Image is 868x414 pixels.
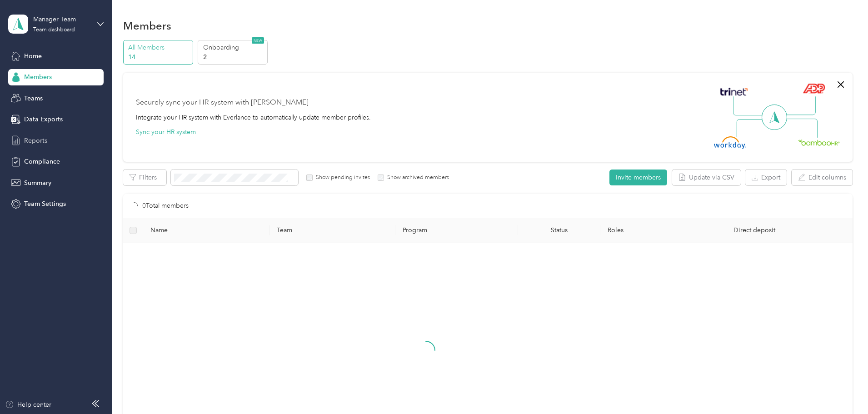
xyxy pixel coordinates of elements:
h1: Members [123,21,171,30]
span: NEW [252,37,264,44]
th: Roles [600,218,726,243]
span: Data Exports [24,115,63,124]
img: BambooHR [798,139,840,145]
img: ADP [803,83,825,94]
p: Onboarding [203,43,265,52]
span: Reports [24,136,47,145]
button: Help center [5,400,51,409]
p: 14 [128,52,190,62]
th: Name [143,218,269,243]
button: Edit columns [792,170,853,185]
label: Show pending invites [313,174,370,182]
button: Filters [123,170,166,185]
th: Team [269,218,395,243]
p: All Members [128,43,190,52]
th: Status [518,218,600,243]
button: Export [745,170,787,185]
span: Home [24,51,42,61]
div: Integrate your HR system with Everlance to automatically update member profiles. [136,113,371,122]
img: Line Right Down [786,119,818,138]
img: Line Left Up [733,96,765,116]
th: Program [395,218,518,243]
img: Workday [714,136,746,149]
p: 2 [203,52,265,62]
div: Manager Team [33,15,90,24]
img: Line Left Down [736,119,768,137]
div: Team dashboard [33,27,75,33]
img: Trinet [718,85,750,98]
button: Sync your HR system [136,127,196,137]
span: Compliance [24,157,60,166]
span: Team Settings [24,199,66,209]
button: Update via CSV [672,170,741,185]
th: Direct deposit [726,218,852,243]
span: Summary [24,178,51,188]
img: Line Right Up [784,96,816,115]
span: Name [150,226,262,234]
span: Members [24,72,52,82]
button: Invite members [609,170,667,185]
div: Securely sync your HR system with [PERSON_NAME] [136,97,309,108]
span: Teams [24,94,43,103]
label: Show archived members [384,174,449,182]
iframe: Everlance-gr Chat Button Frame [817,363,868,414]
p: 0 Total members [142,201,189,211]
